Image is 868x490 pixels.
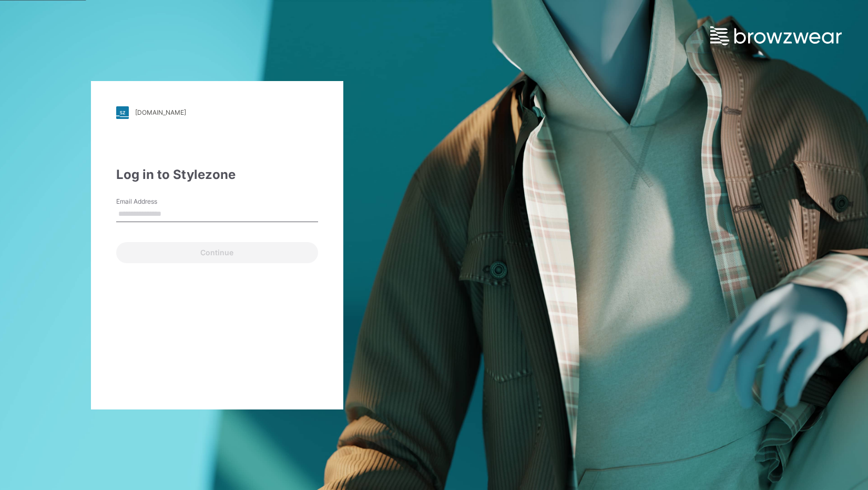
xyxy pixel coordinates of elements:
img: stylezone-logo.562084cfcfab977791bfbf7441f1a819.svg [116,106,129,119]
img: browzwear-logo.e42bd6dac1945053ebaf764b6aa21510.svg [710,26,842,45]
label: Email Address [116,197,190,206]
a: [DOMAIN_NAME] [116,106,318,119]
div: Log in to Stylezone [116,165,318,184]
div: [DOMAIN_NAME] [135,108,186,116]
